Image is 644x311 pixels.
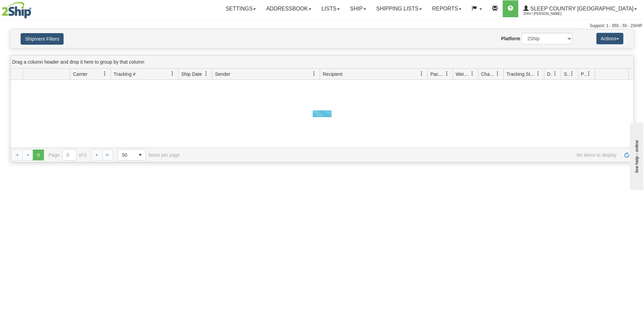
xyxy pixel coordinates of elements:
span: Weight [456,71,470,77]
span: Delivery Status [547,71,553,77]
a: Sleep Country [GEOGRAPHIC_DATA] 2044 / [PERSON_NAME] [518,0,642,17]
img: logo2044.jpg [2,2,31,19]
span: No items to display [189,152,617,158]
a: Ship Date filter column settings [200,68,212,80]
span: Sleep Country [GEOGRAPHIC_DATA] [529,6,634,12]
span: Tracking Status [506,71,536,77]
a: Addressbook [261,0,316,17]
span: items per page [118,149,180,161]
a: Lists [316,0,345,17]
a: Carrier filter column settings [99,68,111,80]
a: Tracking # filter column settings [167,68,178,80]
a: Sender filter column settings [308,68,320,80]
a: Delivery Status filter column settings [549,68,561,80]
a: Pickup Status filter column settings [583,68,595,80]
a: Recipient filter column settings [416,68,427,80]
a: Settings [220,0,261,17]
div: Support: 1 - 855 - 55 - 2SHIP [2,23,642,29]
a: Ship [345,0,371,17]
span: Ship Date [181,71,202,77]
label: Platform [501,35,520,42]
iframe: chat widget [628,121,643,190]
span: Page 0 [33,150,44,160]
span: Page of 0 [49,149,87,161]
span: Packages [430,71,445,77]
a: Refresh [621,150,632,160]
span: Sender [215,71,230,77]
span: Tracking # [114,71,136,77]
span: Recipient [323,71,342,77]
button: Shipment Filters [21,33,64,45]
span: 2044 / [PERSON_NAME] [523,10,574,17]
button: Actions [596,33,623,44]
a: Weight filter column settings [467,68,478,80]
span: Page sizes drop down [118,149,146,161]
a: Shipment Issues filter column settings [566,68,578,80]
span: select [135,150,146,160]
span: Charge [481,71,495,77]
a: Reports [427,0,467,17]
a: Charge filter column settings [492,68,503,80]
a: Tracking Status filter column settings [532,68,544,80]
div: grid grouping header [10,55,634,69]
span: Pickup Status [581,71,587,77]
a: Packages filter column settings [441,68,453,80]
a: Shipping lists [371,0,427,17]
span: Shipment Issues [564,71,570,77]
span: 50 [122,152,131,158]
div: live help - online [5,6,63,11]
span: Carrier [73,71,88,77]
